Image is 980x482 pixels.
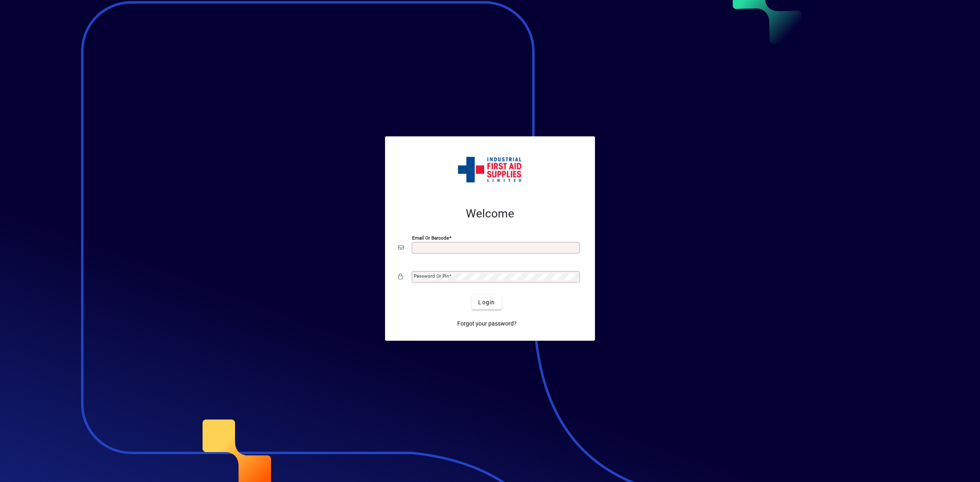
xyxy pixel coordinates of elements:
mat-label: Email or Barcode [412,235,449,241]
span: Login [478,298,495,307]
a: Forgot your password? [454,316,520,331]
mat-label: Password or Pin [414,273,449,279]
button: Login [472,295,501,310]
h2: Welcome [398,207,582,221]
span: Forgot your password? [457,319,517,328]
